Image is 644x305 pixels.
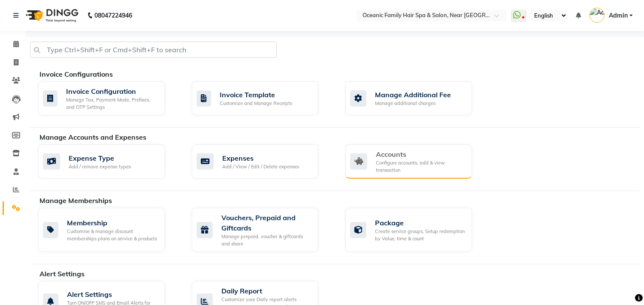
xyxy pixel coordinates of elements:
[220,100,292,107] div: Customize and Manage Receipts
[609,11,628,20] span: Admin
[69,153,131,163] div: Expense Type
[192,144,333,179] a: ExpensesAdd / View / Edit / Delete expenses
[375,228,465,242] div: Create service groups, Setup redemption by Value, time & count
[222,163,299,170] div: Add / View / Edit / Delete expenses
[38,208,179,252] a: MembershipCustomise & manage discount memberships plans on service & products
[376,149,465,159] div: Accounts
[222,153,299,163] div: Expenses
[66,96,158,111] div: Manage Tax, Payment Mode, Prefixes, and OTP Settings
[94,3,132,27] b: 08047224946
[375,218,465,228] div: Package
[221,286,311,296] div: Daily Report
[38,81,179,115] a: Invoice ConfigurationManage Tax, Payment Mode, Prefixes, and OTP Settings
[67,218,158,228] div: Membership
[345,208,486,252] a: PackageCreate service groups, Setup redemption by Value, time & count
[376,159,465,173] div: Configure accounts, add & view transaction
[221,212,311,233] div: Vouchers, Prepaid and Giftcards
[67,289,158,299] div: Alert Settings
[345,81,486,115] a: Manage Additional FeeManage additional charges
[22,3,81,27] img: logo
[30,42,277,58] input: Type Ctrl+Shift+F or Cmd+Shift+F to search
[345,144,486,179] a: AccountsConfigure accounts, add & view transaction
[590,8,605,23] img: Admin
[66,86,158,96] div: Invoice Configuration
[221,233,311,247] div: Manage prepaid, voucher & giftcards and share
[375,90,451,100] div: Manage Additional Fee
[375,100,451,107] div: Manage additional charges
[67,228,158,242] div: Customise & manage discount memberships plans on service & products
[192,81,333,115] a: Invoice TemplateCustomize and Manage Receipts
[192,208,333,252] a: Vouchers, Prepaid and GiftcardsManage prepaid, voucher & giftcards and share
[38,144,179,179] a: Expense TypeAdd / remove expense types
[69,163,131,170] div: Add / remove expense types
[220,90,292,100] div: Invoice Template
